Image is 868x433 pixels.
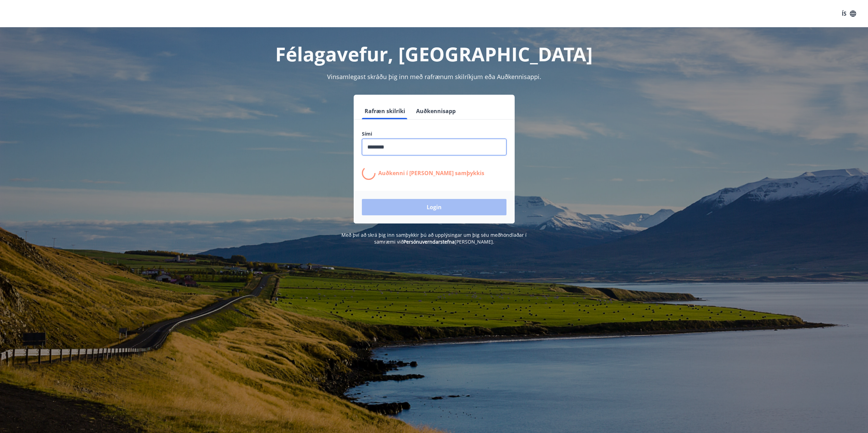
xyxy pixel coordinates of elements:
[378,169,484,177] p: Auðkenni í [PERSON_NAME] samþykkis
[838,7,860,20] button: ÍS
[403,238,455,245] a: Persónuverndarstefna
[327,73,541,81] span: Vinsamlegast skráðu þig inn með rafrænum skilríkjum eða Auðkennisappi.
[197,41,672,67] h1: Félagavefur, [GEOGRAPHIC_DATA]
[362,130,506,137] label: Sími
[413,103,458,119] button: Auðkennisapp
[341,232,527,245] span: Með því að skrá þig inn samþykkir þú að upplýsingar um þig séu meðhöndlaðar í samræmi við [PERSON...
[362,103,408,119] button: Rafræn skilríki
